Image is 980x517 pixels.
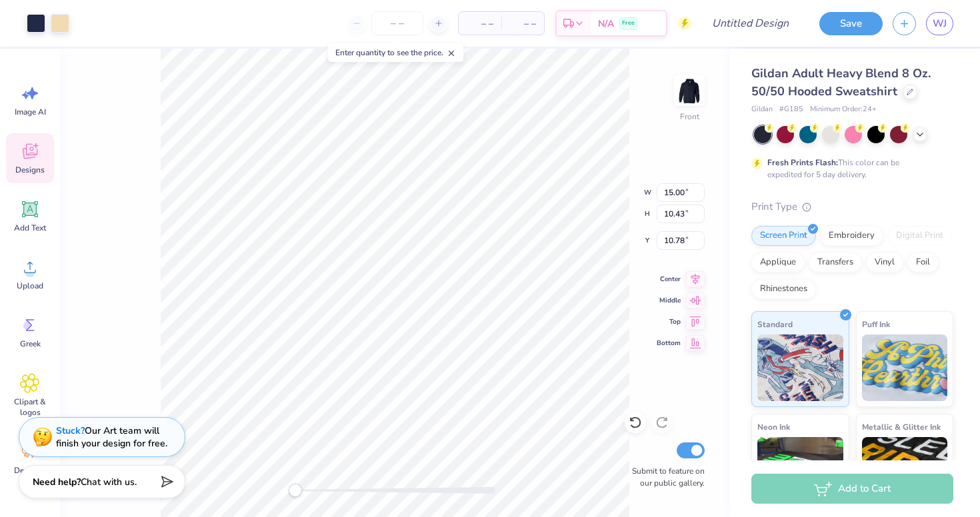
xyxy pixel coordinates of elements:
span: Chat with us. [81,476,137,488]
img: Metallic & Glitter Ink [862,437,948,504]
img: Neon Ink [757,437,843,504]
div: Digital Print [887,226,952,246]
a: WJ [926,12,953,35]
span: Image AI [15,107,46,117]
div: Embroidery [820,226,883,246]
div: Applique [751,253,805,272]
span: Bottom [657,338,681,348]
span: N/A [598,17,614,31]
div: This color can be expedited for 5 day delivery. [767,157,931,181]
span: # G185 [779,104,803,115]
span: Gildan Adult Heavy Blend 8 Oz. 50/50 Hooded Sweatshirt [751,65,931,99]
span: Minimum Order: 24 + [810,104,877,115]
span: Clipart & logos [8,396,52,418]
span: WJ [933,16,947,31]
div: Screen Print [751,226,816,246]
div: Foil [907,253,939,272]
strong: Stuck? [56,424,85,437]
strong: Need help? [33,476,81,488]
label: Submit to feature on our public gallery. [625,465,705,489]
span: Decorate [14,465,46,476]
span: Middle [657,295,681,306]
img: Standard [757,334,843,401]
div: Accessibility label [289,484,302,497]
button: Save [819,12,883,35]
span: Add Text [14,223,46,233]
div: Our Art team will finish your design for free. [56,424,167,450]
div: Rhinestones [751,279,816,299]
span: – – [509,17,536,31]
div: Transfers [809,253,862,272]
span: Neon Ink [757,420,790,434]
div: Enter quantity to see the price. [328,43,463,62]
span: Gildan [751,104,773,115]
span: Upload [17,280,43,291]
div: Print Type [751,199,953,215]
span: Designs [15,165,45,175]
div: Front [680,111,699,123]
img: Puff Ink [862,334,948,401]
div: Vinyl [866,253,903,272]
img: Front [676,77,703,104]
input: Untitled Design [701,10,799,37]
input: – – [371,11,423,35]
span: Greek [20,338,41,349]
span: Center [657,274,681,284]
span: Metallic & Glitter Ink [862,420,941,434]
span: – – [467,17,493,31]
span: Top [657,316,681,327]
span: Standard [757,317,793,331]
strong: Fresh Prints Flash: [767,157,838,168]
span: Free [622,19,635,28]
span: Puff Ink [862,317,890,331]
